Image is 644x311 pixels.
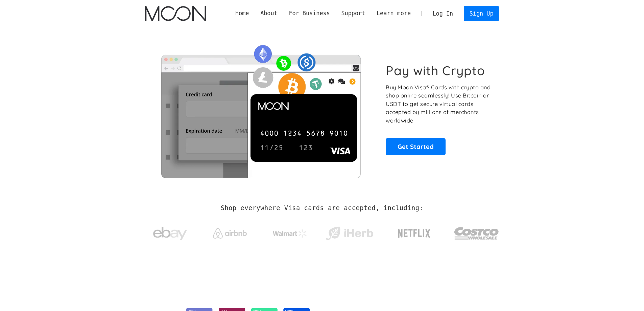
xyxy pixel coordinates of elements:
[221,204,423,212] h2: Shop everywhere Visa cards are accepted, including:
[145,6,206,21] a: home
[145,6,206,21] img: Moon Logo
[205,221,255,242] a: Airbnb
[371,9,416,18] div: Learn more
[145,216,195,248] a: ebay
[386,138,446,155] a: Get Started
[153,223,187,244] img: ebay
[454,221,499,246] img: Costco
[213,228,247,239] img: Airbnb
[230,9,255,18] a: Home
[341,9,365,18] div: Support
[386,63,485,78] h1: Pay with Crypto
[454,214,499,249] a: Costco
[464,6,499,21] a: Sign Up
[324,218,375,246] a: iHerb
[255,9,283,18] div: About
[336,9,371,18] div: Support
[283,9,336,18] div: For Business
[273,229,307,238] img: Walmart
[145,40,377,178] img: Moon Cards let you spend your crypto anywhere Visa is accepted.
[384,218,445,245] a: Netflix
[427,6,459,21] a: Log In
[324,225,375,242] img: iHerb
[386,83,492,125] p: Buy Moon Visa® Cards with crypto and shop online seamlessly! Use Bitcoin or USDT to get secure vi...
[397,225,431,242] img: Netflix
[289,9,330,18] div: For Business
[260,9,278,18] div: About
[377,9,411,18] div: Learn more
[264,223,315,241] a: Walmart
